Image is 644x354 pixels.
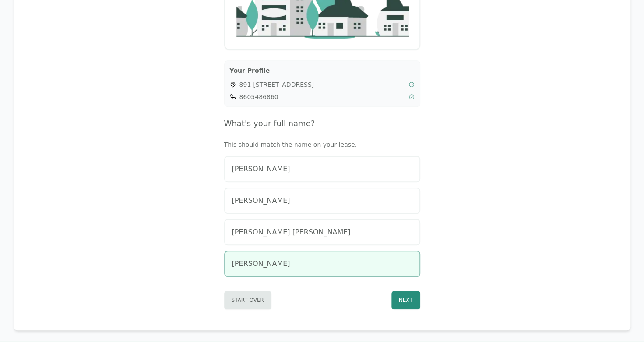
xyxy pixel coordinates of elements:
span: 8605486860 [239,92,405,101]
h4: What's your full name? [224,117,420,130]
button: [PERSON_NAME] [PERSON_NAME] [224,219,420,245]
h3: Your Profile [230,66,415,75]
span: [PERSON_NAME] [232,164,290,174]
span: [PERSON_NAME] [232,195,290,206]
button: Start Over [224,291,271,309]
p: This should match the name on your lease. [224,140,420,149]
button: [PERSON_NAME] [224,251,420,277]
button: [PERSON_NAME] [224,188,420,214]
span: 891-[STREET_ADDRESS] [239,80,405,89]
span: [PERSON_NAME] [232,258,290,269]
button: Next [391,291,420,309]
button: [PERSON_NAME] [224,156,420,182]
span: [PERSON_NAME] [PERSON_NAME] [232,227,351,237]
